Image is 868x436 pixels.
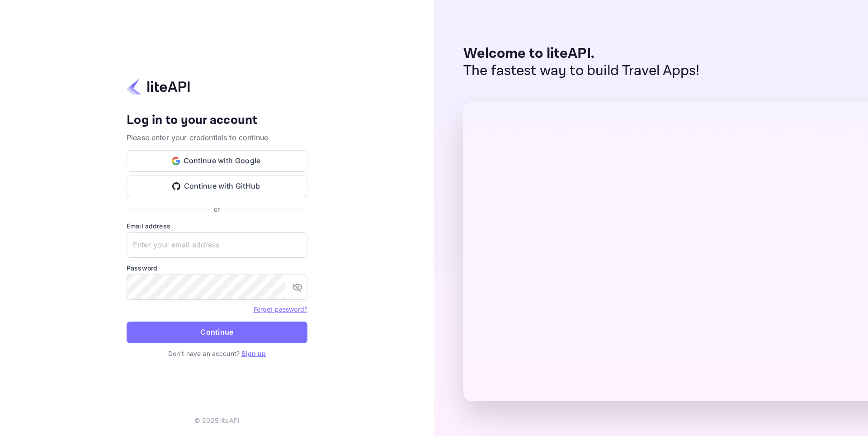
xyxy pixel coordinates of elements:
[194,416,240,425] p: © 2025 liteAPI
[214,204,220,214] p: or
[463,45,700,62] p: Welcome to liteAPI.
[254,305,307,313] a: Forget password?
[127,175,307,197] button: Continue with GitHub
[127,221,307,231] label: Email address
[241,350,266,357] a: Sign up
[127,349,307,358] p: Don't have an account?
[127,232,307,258] input: Enter your email address
[127,322,307,343] button: Continue
[288,278,307,296] button: toggle password visibility
[127,132,307,143] p: Please enter your credentials to continue
[127,263,307,273] label: Password
[127,113,307,128] h4: Log in to your account
[127,150,307,172] button: Continue with Google
[254,304,307,313] a: Forget password?
[463,62,700,80] p: The fastest way to build Travel Apps!
[127,78,190,95] img: liteapi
